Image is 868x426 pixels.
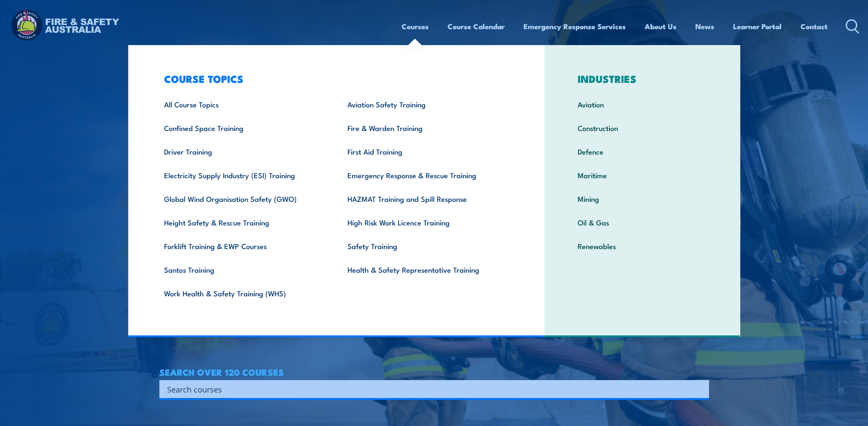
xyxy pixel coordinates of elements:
[151,73,518,85] h3: COURSE TOPICS
[334,187,518,210] a: HAZMAT Training and Spill Response
[334,210,518,234] a: High Risk Work Licence Training
[564,210,720,234] a: Oil & Gas
[801,15,828,38] a: Contact
[151,187,334,210] a: Global Wind Organisation Safety (GWO)
[334,258,518,281] a: Health & Safety Representative Training
[334,140,518,163] a: First Aid Training
[151,92,334,116] a: All Course Topics
[151,163,334,187] a: Electricity Supply Industry (ESI) Training
[151,234,334,258] a: Forklift Training & EWP Courses
[334,234,518,258] a: Safety Training
[448,15,505,38] a: Course Calendar
[151,116,334,140] a: Confined Space Training
[564,140,720,163] a: Defence
[334,116,518,140] a: Fire & Warden Training
[564,187,720,210] a: Mining
[733,15,782,38] a: Learner Portal
[167,383,690,396] input: Search input
[524,15,626,38] a: Emergency Response Services
[334,92,518,116] a: Aviation Safety Training
[645,15,676,38] a: About Us
[402,15,429,38] a: Courses
[564,92,720,116] a: Aviation
[151,281,334,305] a: Work Health & Safety Training (WHS)
[334,163,518,187] a: Emergency Response & Rescue Training
[564,234,720,258] a: Renewables
[564,116,720,140] a: Construction
[694,383,706,395] button: Search magnifier button
[564,163,720,187] a: Maritime
[695,15,714,38] a: News
[151,258,334,281] a: Santos Training
[151,140,334,163] a: Driver Training
[564,73,720,85] h3: INDUSTRIES
[151,210,334,234] a: Height Safety & Rescue Training
[169,383,692,395] form: Search form
[159,367,709,377] h4: SEARCH OVER 120 COURSES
